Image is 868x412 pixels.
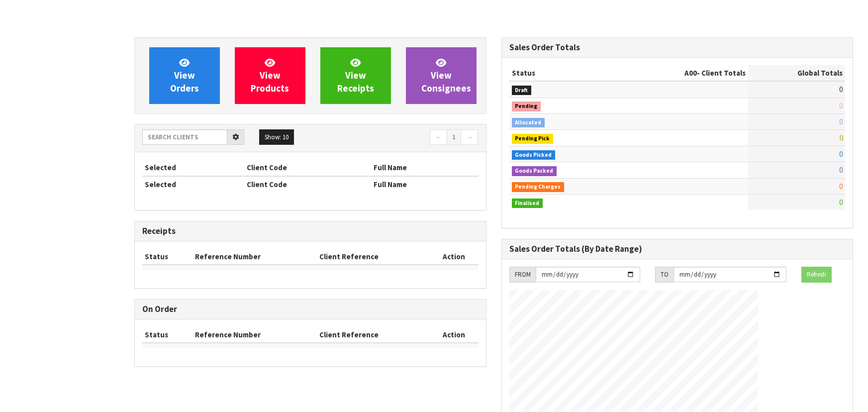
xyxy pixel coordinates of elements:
span: Allocated [512,118,545,128]
th: Status [142,327,193,343]
button: Show: 10 [259,129,294,145]
th: Global Totals [748,65,845,81]
a: ← [430,129,447,145]
span: Draft [512,86,532,96]
th: Status [509,65,620,81]
div: FROM [509,267,536,283]
nav: Page navigation [318,129,479,147]
span: View Products [251,57,289,94]
span: 0 [839,117,843,126]
span: 0 [839,85,843,94]
span: Pending Charges [512,182,565,192]
th: Full Name [371,160,479,176]
th: Client Code [244,160,371,176]
th: Reference Number [193,249,317,265]
a: 1 [447,129,461,145]
a: → [461,129,478,145]
span: 0 [839,101,843,110]
th: Client Reference [317,249,430,265]
th: Client Reference [317,327,430,343]
a: ViewProducts [235,47,305,104]
th: Action [430,327,478,343]
th: Selected [142,160,244,176]
h3: Receipts [142,226,479,236]
span: 0 [839,149,843,159]
h3: Sales Order Totals [509,43,846,52]
th: Client Code [244,176,371,192]
span: 0 [839,198,843,207]
span: A00 [684,68,697,78]
th: Status [142,249,193,265]
span: Pending Pick [512,134,554,144]
span: View Consignees [421,57,471,94]
th: Reference Number [193,327,317,343]
th: - Client Totals [620,65,748,81]
a: ViewConsignees [406,47,477,104]
span: 0 [839,182,843,191]
span: Goods Picked [512,150,556,160]
div: TO [655,267,674,283]
span: Goods Packed [512,166,557,176]
span: Pending [512,102,541,111]
h3: On Order [142,305,479,314]
a: ViewReceipts [320,47,391,104]
h3: Sales Order Totals (By Date Range) [509,244,846,254]
span: 0 [839,133,843,142]
th: Action [430,249,478,265]
th: Full Name [371,176,479,192]
button: Refresh [801,267,832,283]
th: Selected [142,176,244,192]
span: Finalised [512,199,543,208]
a: ViewOrders [149,47,220,104]
span: View Orders [170,57,199,94]
span: View Receipts [337,57,374,94]
input: Search clients [142,129,227,145]
span: 0 [839,165,843,175]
